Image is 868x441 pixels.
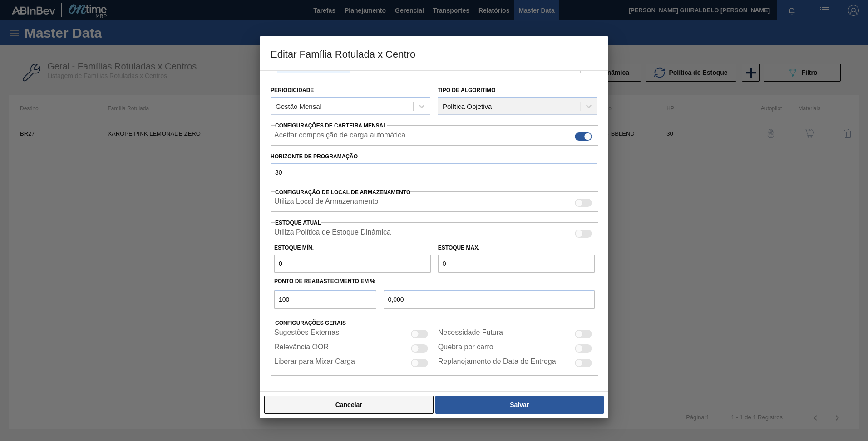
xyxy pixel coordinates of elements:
label: Tipo de Algoritimo [438,87,496,93]
span: Configuração de Local de Armazenamento [275,189,410,196]
label: Quando ativada, o sistema irá exibir os estoques de diferentes locais de armazenamento. [274,197,378,208]
label: Replanejamento de Data de Entrega [438,358,556,368]
button: Salvar [435,396,604,414]
label: Quando ativada, o sistema irá usar os estoques usando a Política de Estoque Dinâmica. [274,228,391,239]
label: Ponto de Reabastecimento em % [274,278,375,284]
label: Aceitar composição de carga automática [274,131,405,142]
label: Estoque Máx. [438,245,480,251]
label: Estoque Atual [275,220,321,226]
h3: Editar Família Rotulada x Centro [260,36,608,71]
label: Horizonte de Programação [271,150,597,163]
label: Quebra por carro [438,343,493,354]
button: Cancelar [264,396,434,414]
span: Configurações de Carteira Mensal [275,122,387,129]
label: Liberar para Mixar Carga [274,358,355,368]
span: Configurações Gerais [275,320,346,326]
label: Periodicidade [271,87,314,93]
label: Estoque Mín. [274,245,314,251]
label: Relevância OOR [274,343,329,354]
label: Sugestões Externas [274,328,339,339]
label: Necessidade Futura [438,328,503,339]
div: Gestão Mensal [276,103,321,110]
